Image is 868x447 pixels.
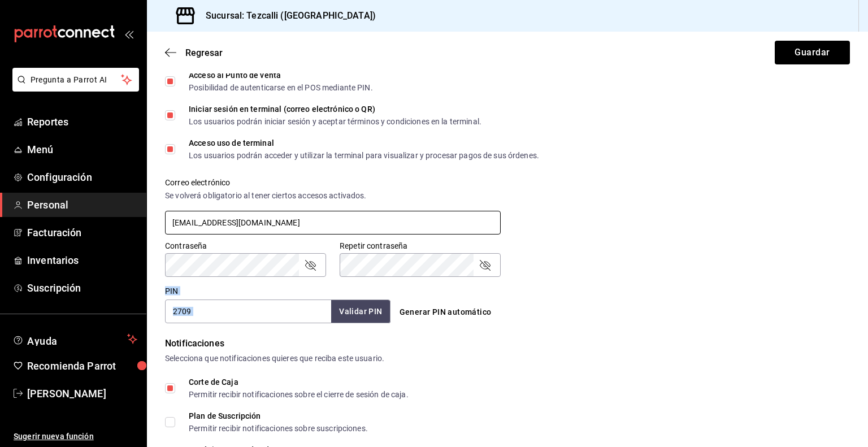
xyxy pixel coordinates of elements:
[478,258,492,272] button: passwordField
[189,151,539,159] div: Los usuarios podrán acceder y utilizar la terminal para visualizar y procesar pagos de sus órdenes.
[165,287,178,295] label: PIN
[27,386,137,401] span: [PERSON_NAME]
[775,41,850,64] button: Guardar
[303,258,317,272] button: passwordField
[27,358,137,374] span: Recomienda Parrot
[27,225,137,240] span: Facturación
[27,197,137,212] span: Personal
[189,118,481,125] div: Los usuarios podrán iniciar sesión y aceptar términos y condiciones en la terminal.
[8,82,139,94] a: Pregunta a Parrot AI
[197,9,376,23] h3: Sucursal: Tezcalli ([GEOGRAPHIC_DATA])
[27,142,137,157] span: Menú
[27,253,137,268] span: Inventarios
[14,431,137,442] span: Sugerir nueva función
[165,300,331,323] input: 3 a 6 dígitos
[31,74,121,86] span: Pregunta a Parrot AI
[27,114,137,129] span: Reportes
[27,280,137,296] span: Suscripción
[165,337,850,350] div: Notificaciones
[124,29,133,38] button: open_drawer_menu
[27,170,137,185] span: Configuración
[395,302,496,323] button: Generar PIN automático
[189,84,373,92] div: Posibilidad de autenticarse en el POS mediante PIN.
[165,47,223,58] button: Regresar
[189,105,481,113] div: Iniciar sesión en terminal (correo electrónico o QR)
[12,68,139,92] button: Pregunta a Parrot AI
[189,378,409,386] div: Corte de Caja
[189,71,373,79] div: Acceso al Punto de venta
[185,47,223,58] span: Regresar
[27,332,123,346] span: Ayuda
[331,300,390,323] button: Validar PIN
[165,190,501,202] div: Se volverá obligatorio al tener ciertos accesos activados.
[340,242,501,250] label: Repetir contraseña
[165,242,326,250] label: Contraseña
[189,424,368,432] div: Permitir recibir notificaciones sobre suscripciones.
[189,412,368,420] div: Plan de Suscripción
[189,139,539,147] div: Acceso uso de terminal
[189,390,409,398] div: Permitir recibir notificaciones sobre el cierre de sesión de caja.
[165,179,501,186] label: Correo electrónico
[165,353,850,364] div: Selecciona que notificaciones quieres que reciba este usuario.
